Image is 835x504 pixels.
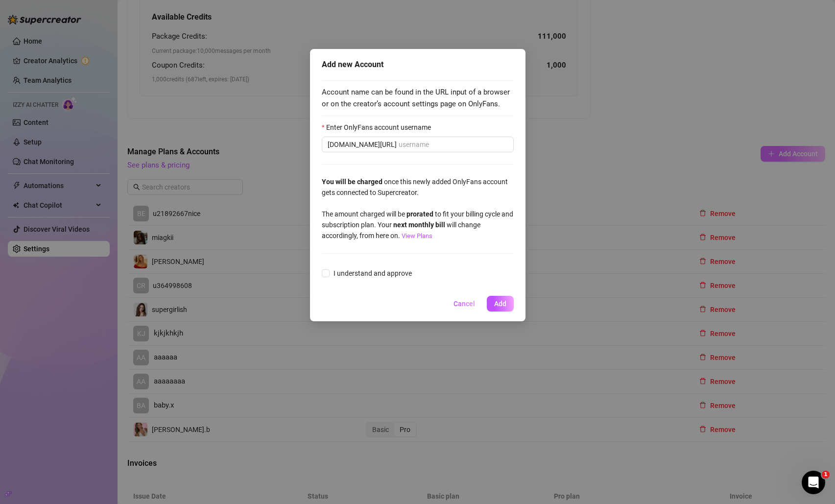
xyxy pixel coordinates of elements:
[322,87,514,110] span: Account name can be found in the URL input of a browser or on the creator’s account settings page...
[322,59,514,71] div: Add new Account
[399,139,508,150] input: Enter OnlyFans account username
[494,300,506,308] span: Add
[406,210,433,218] strong: prorated
[322,122,437,133] label: Enter OnlyFans account username
[802,471,825,494] iframe: Intercom live chat
[393,221,445,229] strong: next monthly bill
[453,300,475,308] span: Cancel
[446,296,483,312] button: Cancel
[822,471,830,479] span: 1
[328,139,397,150] span: [DOMAIN_NAME][URL]
[322,178,384,186] strong: You will be charged
[400,232,432,240] a: View Plans
[487,296,514,312] button: Add
[322,178,513,240] span: once this newly added OnlyFans account gets connected to Supercreator. The amount charged will be...
[330,268,416,279] span: I understand and approve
